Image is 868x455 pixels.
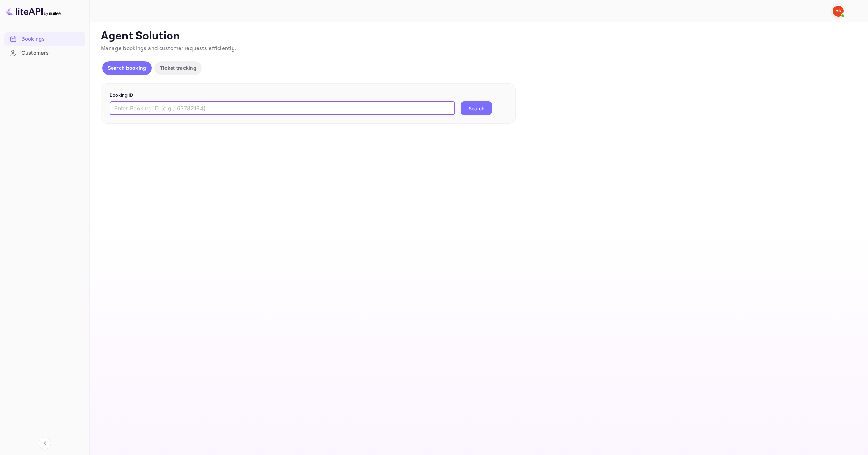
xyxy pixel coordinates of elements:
[4,32,85,45] a: Bookings
[108,64,146,72] p: Search booking
[160,64,196,72] p: Ticket tracking
[21,35,82,43] div: Bookings
[110,101,455,115] input: Enter Booking ID (e.g., 63782194)
[21,49,82,57] div: Customers
[4,46,85,60] div: Customers
[110,92,507,99] p: Booking ID
[6,6,61,17] img: LiteAPI logo
[101,45,236,52] span: Manage bookings and customer requests efficiently.
[833,6,844,17] img: Yandex Support
[461,101,492,115] button: Search
[39,437,51,449] button: Collapse navigation
[4,46,85,59] a: Customers
[4,32,85,46] div: Bookings
[101,29,856,43] p: Agent Solution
